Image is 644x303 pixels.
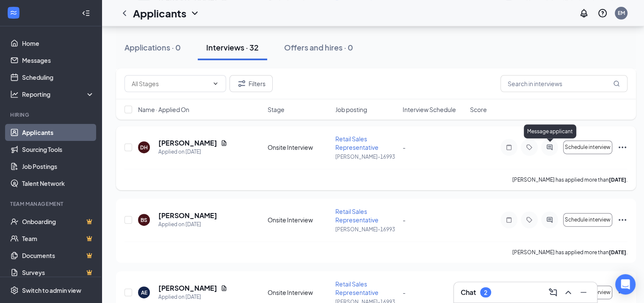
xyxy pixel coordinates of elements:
div: Open Intercom Messenger [615,274,636,295]
div: Reporting [22,90,95,98]
a: Talent Network [22,175,94,192]
p: [PERSON_NAME]-16993 [335,226,398,233]
svg: Settings [10,286,19,295]
a: Job Postings [22,158,94,175]
svg: ChevronDown [212,80,219,87]
h3: Chat [461,288,476,297]
a: SurveysCrown [22,264,94,281]
span: Name · Applied On [138,105,189,114]
button: Minimize [577,286,590,299]
h5: [PERSON_NAME] [158,211,217,220]
div: Onsite Interview [268,288,330,297]
div: Applied on [DATE] [158,220,217,229]
button: ComposeMessage [546,286,560,299]
svg: MagnifyingGlass [613,80,620,87]
div: DH [140,144,148,151]
svg: Collapse [82,9,90,17]
svg: ActiveChat [544,216,555,223]
div: EM [618,9,625,17]
span: Stage [268,105,285,114]
span: Schedule interview [565,217,611,223]
div: Applied on [DATE] [158,148,227,156]
a: Applicants [22,124,94,141]
p: [PERSON_NAME]-16993 [335,153,398,160]
a: Scheduling [22,69,94,86]
b: [DATE] [609,249,626,255]
svg: WorkstreamLogo [9,8,18,17]
h5: [PERSON_NAME] [158,138,217,148]
svg: ComposeMessage [548,287,558,297]
svg: Ellipses [617,142,627,152]
div: AE [141,289,147,296]
input: Search in interviews [500,75,627,92]
svg: Notifications [579,8,589,18]
span: Retail Sales Representative [335,135,379,151]
div: BS [141,216,147,224]
a: Home [22,35,94,52]
div: 2 [484,289,487,296]
span: - [403,143,406,151]
a: DocumentsCrown [22,247,94,264]
div: Applications · 0 [124,42,181,53]
a: OnboardingCrown [22,213,94,230]
div: Message applicant [524,124,576,138]
p: [PERSON_NAME] has applied more than . [512,176,627,183]
div: Applied on [DATE] [158,293,227,301]
button: Filter Filters [229,75,273,92]
h1: Applicants [133,6,186,20]
a: Messages [22,52,94,69]
div: Interviews · 32 [206,42,259,53]
svg: ChevronDown [190,8,200,18]
div: Offers and hires · 0 [284,42,353,53]
svg: Document [221,140,227,146]
svg: Filter [237,79,247,89]
svg: Ellipses [617,215,627,225]
svg: Document [221,285,227,292]
button: Schedule interview [563,140,612,154]
span: Score [470,105,487,114]
span: Schedule interview [565,144,611,150]
a: TeamCrown [22,230,94,247]
span: - [403,216,406,224]
input: All Stages [132,79,209,88]
div: Hiring [10,111,93,118]
div: Switch to admin view [22,286,81,295]
a: Sourcing Tools [22,141,94,158]
svg: ChevronUp [563,287,573,297]
button: ChevronUp [561,286,575,299]
b: [DATE] [609,177,626,183]
svg: Note [504,216,514,223]
p: [PERSON_NAME] has applied more than . [512,249,627,256]
div: Onsite Interview [268,216,330,224]
span: Retail Sales Representative [335,208,379,224]
button: Schedule interview [563,213,612,227]
div: Team Management [10,200,93,208]
svg: Tag [524,216,534,223]
div: Onsite Interview [268,143,330,151]
svg: Minimize [578,287,589,297]
svg: Analysis [10,90,19,98]
svg: ActiveChat [544,144,555,151]
span: - [403,289,406,296]
svg: Tag [524,144,534,151]
svg: QuestionInfo [597,8,608,18]
svg: Note [504,144,514,151]
svg: ChevronLeft [119,8,130,18]
span: Job posting [335,105,367,114]
span: Interview Schedule [403,105,456,114]
h5: [PERSON_NAME] [158,283,217,293]
span: Retail Sales Representative [335,280,379,296]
